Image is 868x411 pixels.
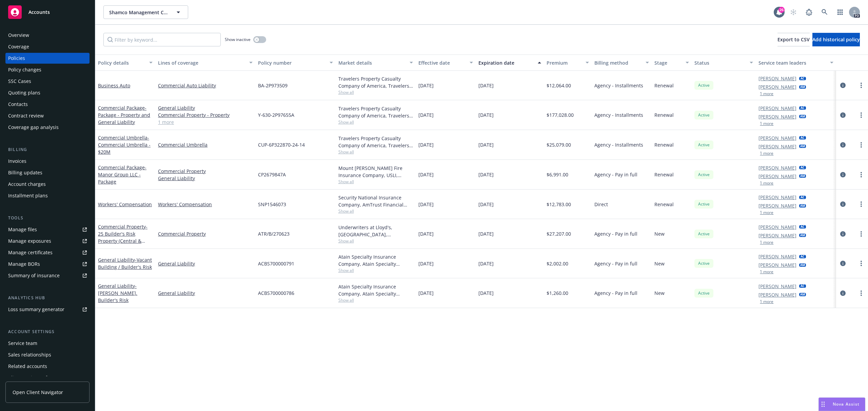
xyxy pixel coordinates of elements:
[158,141,253,148] a: Commercial Umbrella
[5,41,90,52] a: Coverage
[476,55,544,71] button: Expiration date
[8,122,59,133] div: Coverage gap analysis
[98,223,147,251] a: Commercial Property
[697,142,711,148] span: Active
[5,167,90,178] a: Billing updates
[103,5,188,19] button: Shamco Management Co., Inc.
[760,240,773,244] button: 1 more
[478,230,494,237] span: [DATE]
[654,82,674,89] span: Renewal
[5,190,90,201] a: Installment plans
[594,171,637,178] span: Agency - Pay in full
[547,260,568,267] span: $2,002.00
[758,164,796,171] a: [PERSON_NAME]
[760,211,773,215] button: 1 more
[98,201,152,208] a: Workers' Compensation
[697,201,711,207] span: Active
[857,289,865,297] a: more
[258,289,294,297] span: ACBS700000786
[478,201,494,208] span: [DATE]
[336,55,416,71] button: Market details
[258,141,305,148] span: CUP-6P322870-24-14
[155,55,255,71] button: Lines of coverage
[760,151,773,155] button: 1 more
[338,179,413,185] span: Show all
[758,202,796,209] a: [PERSON_NAME]
[760,122,773,126] button: 1 more
[8,190,48,201] div: Installment plans
[478,59,534,66] div: Expiration date
[547,171,568,178] span: $6,991.00
[812,33,860,46] button: Add historical policy
[338,194,413,208] div: Security National Insurance Company, AmTrust Financial Services
[418,59,466,66] div: Effective date
[258,171,286,178] span: CP2679847A
[5,30,90,41] a: Overview
[594,82,643,89] span: Agency - Installments
[478,111,494,118] span: [DATE]
[547,82,571,89] span: $12,064.00
[654,59,682,66] div: Stage
[8,156,26,167] div: Invoices
[95,55,155,71] button: Policy details
[756,55,836,71] button: Service team leaders
[338,253,413,267] div: Atain Specialty Insurance Company, Atain Specialty Insurance Company, RT Specialty Insurance Serv...
[857,171,865,179] a: more
[654,201,674,208] span: Renewal
[478,171,494,178] span: [DATE]
[418,141,434,148] span: [DATE]
[857,141,865,149] a: more
[478,260,494,267] span: [DATE]
[697,231,711,237] span: Active
[98,134,151,155] span: - Commercial Umbrella - $20M
[654,289,665,297] span: New
[98,257,152,270] a: General Liability
[258,82,288,89] span: BA-2P973509
[478,82,494,89] span: [DATE]
[8,338,37,349] div: Service team
[758,143,796,150] a: [PERSON_NAME]
[777,36,810,43] span: Export to CSV
[225,37,251,42] span: Show inactive
[818,5,831,19] a: Search
[758,134,796,142] a: [PERSON_NAME]
[547,201,571,208] span: $12,783.00
[98,164,146,185] span: - Manor Group LLC - Package
[338,75,413,89] div: Travelers Property Casualty Company of America, Travelers Insurance
[258,59,325,66] div: Policy number
[8,304,64,315] div: Loss summary generator
[758,59,826,66] div: Service team leaders
[760,92,773,96] button: 1 more
[760,300,773,304] button: 1 more
[5,3,90,22] a: Accounts
[594,59,642,66] div: Billing method
[697,260,711,266] span: Active
[158,260,253,267] a: General Liability
[5,247,90,258] a: Manage certificates
[98,59,145,66] div: Policy details
[544,55,592,71] button: Premium
[839,141,847,149] a: circleInformation
[8,64,41,75] div: Policy changes
[478,289,494,297] span: [DATE]
[5,156,90,167] a: Invoices
[5,361,90,372] a: Related accounts
[777,33,810,46] button: Export to CSV
[8,236,51,246] div: Manage exposures
[158,289,253,297] a: General Liability
[338,165,413,179] div: Mount [PERSON_NAME] Fire Insurance Company, USLI, Gateway Underwriters Agency
[758,105,796,112] a: [PERSON_NAME]
[158,175,253,182] a: General Liability
[758,223,796,231] a: [PERSON_NAME]
[758,194,796,201] a: [PERSON_NAME]
[694,59,746,66] div: Status
[5,110,90,121] a: Contract review
[98,164,146,185] a: Commercial Package
[338,59,406,66] div: Market details
[8,247,53,258] div: Manage certificates
[478,141,494,148] span: [DATE]
[8,372,64,383] div: Client navigator features
[839,230,847,238] a: circleInformation
[758,253,796,260] a: [PERSON_NAME]
[338,135,413,149] div: Travelers Property Casualty Company of America, Travelers Insurance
